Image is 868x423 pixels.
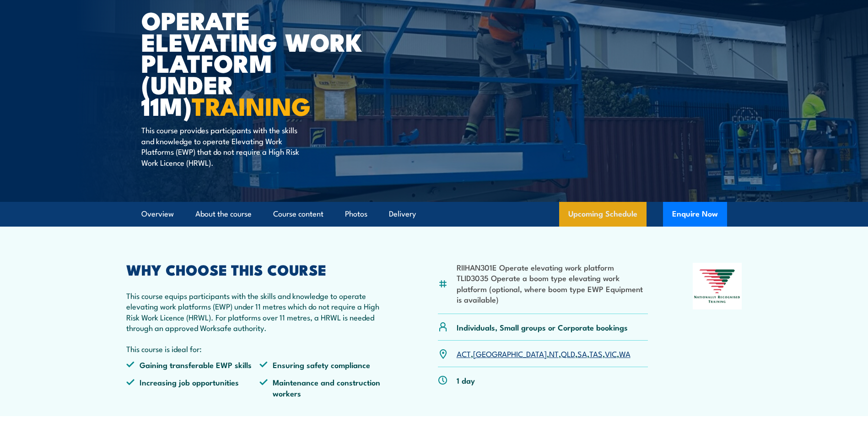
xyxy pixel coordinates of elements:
[457,262,648,272] li: RIIHAN301E Operate elevating work platform
[663,202,727,227] button: Enquire Now
[345,202,367,226] a: Photos
[589,348,603,359] a: TAS
[141,9,367,116] h1: Operate Elevating Work Platform (under 11m)
[457,322,628,332] p: Individuals, Small groups or Corporate bookings
[457,272,648,304] li: TLID3035 Operate a boom type elevating work platform (optional, where boom type EWP Equipment is ...
[389,202,416,226] a: Delivery
[126,377,260,398] li: Increasing job opportunities
[577,348,587,359] a: SA
[561,348,575,359] a: QLD
[126,343,394,354] p: This course is ideal for:
[259,359,393,370] li: Ensuring safety compliance
[693,263,742,309] img: Nationally Recognised Training logo.
[126,290,394,333] p: This course equips participants with the skills and knowledge to operate elevating work platforms...
[457,375,475,385] p: 1 day
[549,348,559,359] a: NT
[619,348,631,359] a: WA
[457,348,631,359] p: , , , , , , ,
[192,86,311,124] strong: TRAINING
[126,359,260,370] li: Gaining transferable EWP skills
[273,202,323,226] a: Course content
[126,263,394,276] h2: WHY CHOOSE THIS COURSE
[259,377,393,398] li: Maintenance and construction workers
[141,125,308,168] p: This course provides participants with the skills and knowledge to operate Elevating Work Platfor...
[195,202,252,226] a: About the course
[473,348,547,359] a: [GEOGRAPHIC_DATA]
[559,202,647,227] a: Upcoming Schedule
[605,348,617,359] a: VIC
[141,202,174,226] a: Overview
[457,348,471,359] a: ACT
